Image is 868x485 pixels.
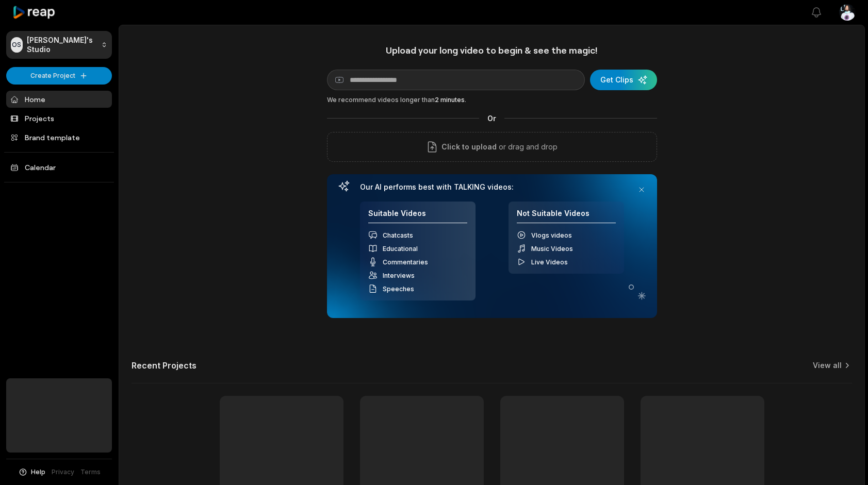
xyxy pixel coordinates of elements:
h1: Upload your long video to begin & see the magic! [327,44,657,56]
span: Help [31,467,45,477]
p: or drag and drop [497,141,558,153]
span: 2 minutes [435,96,465,104]
span: Vlogs videos [531,231,572,239]
h4: Suitable Videos [368,209,467,224]
a: Projects [6,110,112,127]
div: OS [11,37,23,53]
span: Click to upload [441,141,497,153]
span: Music Videos [531,245,573,253]
h4: Not Suitable Videos [517,209,616,224]
span: Live Videos [531,258,568,266]
a: Brand template [6,129,112,146]
span: Speeches [383,285,414,293]
span: Or [479,113,504,124]
span: Interviews [383,272,415,279]
h2: Recent Projects [132,360,196,371]
span: Educational [383,245,418,253]
a: Privacy [52,467,74,477]
button: Help [18,467,45,477]
a: View all [813,360,842,371]
button: Get Clips [590,70,657,90]
a: Terms [80,467,101,477]
div: We recommend videos longer than . [327,95,657,105]
a: Home [6,91,112,108]
a: Calendar [6,159,112,176]
span: Commentaries [383,258,428,266]
h3: Our AI performs best with TALKING videos: [360,182,624,192]
span: Chatcasts [383,231,413,239]
button: Create Project [6,67,112,85]
p: [PERSON_NAME]'s Studio [27,36,97,54]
